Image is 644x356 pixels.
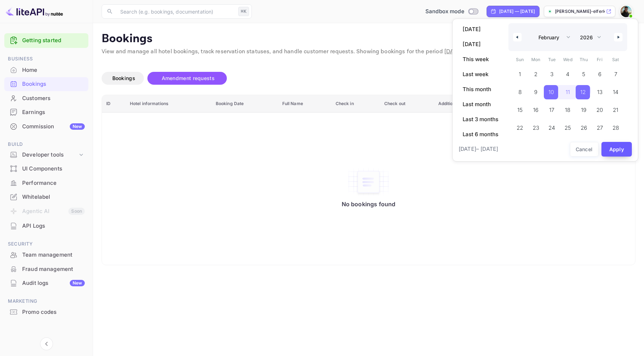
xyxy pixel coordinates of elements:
span: 16 [533,104,538,117]
span: Sat [608,54,624,65]
span: 11 [566,86,570,99]
span: 25 [565,122,571,134]
span: 21 [613,104,618,117]
span: 14 [613,86,618,99]
span: 27 [597,122,603,134]
button: Apply [601,142,632,157]
button: 25 [560,119,576,133]
button: 22 [512,119,528,133]
button: 16 [528,101,544,115]
span: 12 [580,86,586,99]
button: 13 [592,83,608,98]
span: 20 [596,104,603,117]
button: 24 [544,119,560,133]
button: 19 [576,101,592,115]
span: 15 [517,104,523,117]
span: 18 [565,104,570,117]
button: 26 [576,119,592,133]
button: Cancel [570,142,599,157]
span: Sun [512,54,528,65]
button: 9 [528,83,544,98]
button: 6 [592,65,608,80]
button: 3 [544,65,560,80]
span: 5 [582,68,585,81]
button: Last 3 months [458,113,503,125]
button: 12 [576,83,592,98]
span: 17 [549,104,554,117]
button: 8 [512,83,528,98]
span: 2 [534,68,537,81]
span: 3 [550,68,553,81]
button: 10 [544,83,560,98]
button: 23 [528,119,544,133]
span: 9 [534,86,537,99]
span: [DATE] – [DATE] [459,145,498,153]
span: Wed [560,54,576,65]
button: 18 [560,101,576,115]
button: 14 [608,83,624,98]
button: [DATE] [458,23,503,35]
span: 28 [613,122,619,134]
button: 17 [544,101,560,115]
span: 8 [518,86,522,99]
span: 7 [614,68,617,81]
span: Fri [592,54,608,65]
span: 10 [548,86,554,99]
span: 24 [548,122,555,134]
button: 15 [512,101,528,115]
span: Mon [528,54,544,65]
span: 23 [533,122,539,134]
button: 7 [608,65,624,80]
button: 4 [560,65,576,80]
button: Last 6 months [458,128,503,140]
span: 22 [517,122,523,134]
span: 6 [598,68,601,81]
button: 1 [512,65,528,80]
span: 26 [581,122,587,134]
button: Last month [458,98,503,110]
span: 1 [519,68,521,81]
button: 21 [608,101,624,115]
button: 20 [592,101,608,115]
button: 11 [560,83,576,98]
button: [DATE] [458,38,503,50]
button: 5 [576,65,592,80]
button: 27 [592,119,608,133]
button: This week [458,53,503,65]
span: 13 [597,86,602,99]
span: 19 [581,104,586,117]
button: This month [458,83,503,95]
button: 28 [608,119,624,133]
button: Last week [458,68,503,80]
span: 4 [566,68,569,81]
span: Thu [576,54,592,65]
span: Tue [544,54,560,65]
button: 2 [528,65,544,80]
